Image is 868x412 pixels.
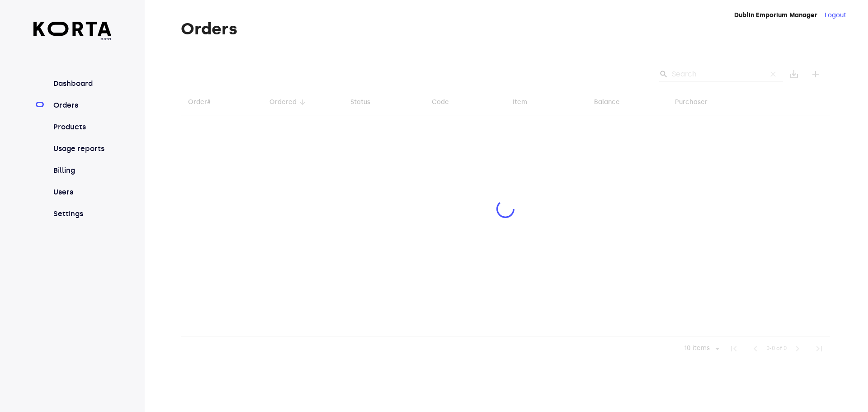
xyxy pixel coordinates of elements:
[734,11,817,19] strong: Dublin Emporium Manager
[52,78,112,89] a: Dashboard
[52,165,112,176] a: Billing
[52,122,112,133] a: Products
[825,11,846,20] button: Logout
[52,187,112,198] a: Users
[52,143,112,154] a: Usage reports
[33,22,112,36] img: Korta
[52,208,112,219] a: Settings
[181,20,830,38] h1: Orders
[52,100,112,111] a: Orders
[33,36,112,42] span: beta
[33,22,112,42] a: beta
